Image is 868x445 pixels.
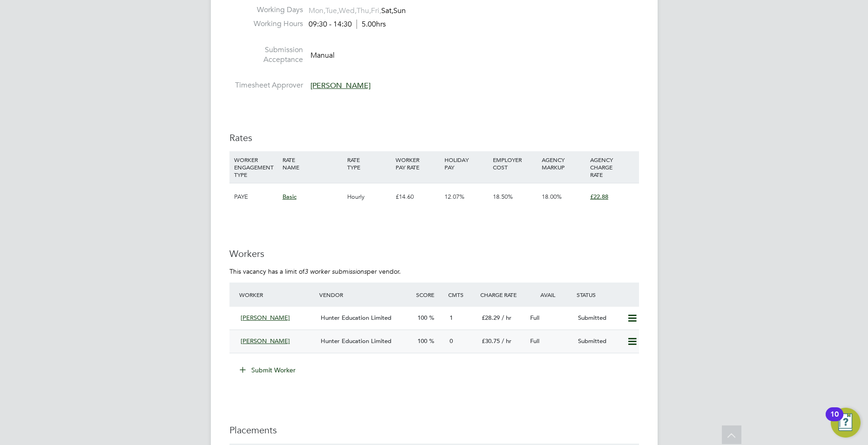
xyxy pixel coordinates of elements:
span: 0 [450,337,453,345]
div: EMPLOYER COST [491,151,539,175]
p: This vacancy has a limit of per vendor. [229,267,639,276]
span: Hunter Education Limited [321,314,391,322]
span: Full [530,337,539,345]
div: Worker [237,286,317,303]
div: 10 [830,414,839,426]
div: Hourly [345,183,393,210]
span: Sun [393,6,406,15]
div: Cmts [446,286,478,303]
span: 100 [417,337,427,345]
span: Wed, [339,6,357,15]
h3: Placements [229,424,639,436]
label: Working Days [229,5,303,15]
span: 18.50% [493,193,513,201]
div: AGENCY CHARGE RATE [588,151,636,183]
span: [PERSON_NAME] [241,337,290,345]
h3: Workers [229,248,639,260]
div: 09:30 - 14:30 [309,20,386,29]
span: Hunter Education Limited [321,337,391,345]
span: Thu, [357,6,371,15]
div: WORKER ENGAGEMENT TYPE [232,151,280,183]
div: RATE NAME [280,151,345,175]
em: 3 worker submissions [304,267,367,276]
span: Fri, [371,6,381,15]
div: Submitted [574,310,623,326]
div: Submitted [574,334,623,349]
button: Submit Worker [233,363,303,378]
span: Sat, [381,6,393,15]
span: [PERSON_NAME] [241,314,290,322]
div: HOLIDAY PAY [442,151,491,175]
span: Full [530,314,539,322]
span: 12.07% [444,193,464,201]
span: Tue, [325,6,339,15]
span: [PERSON_NAME] [310,81,370,90]
span: £22.88 [590,193,608,201]
span: 5.00hrs [357,20,386,29]
div: AGENCY MARKUP [539,151,588,175]
span: Mon, [309,6,325,15]
span: / hr [502,337,511,345]
div: Status [574,286,639,303]
h3: Rates [229,132,639,144]
label: Timesheet Approver [229,81,303,90]
div: RATE TYPE [345,151,393,175]
span: 18.00% [542,193,562,201]
span: £28.29 [482,314,500,322]
span: 1 [450,314,453,322]
div: PAYE [232,183,280,210]
span: Basic [283,193,296,201]
span: 100 [417,314,427,322]
div: £14.60 [393,183,442,210]
div: Charge Rate [478,286,526,303]
div: WORKER PAY RATE [393,151,442,175]
label: Submission Acceptance [229,45,303,65]
div: Score [414,286,446,303]
span: / hr [502,314,511,322]
div: Avail [526,286,575,303]
button: Open Resource Center, 10 new notifications [831,408,861,438]
div: Vendor [317,286,413,303]
label: Working Hours [229,19,303,29]
span: Manual [310,50,335,60]
span: £30.75 [482,337,500,345]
